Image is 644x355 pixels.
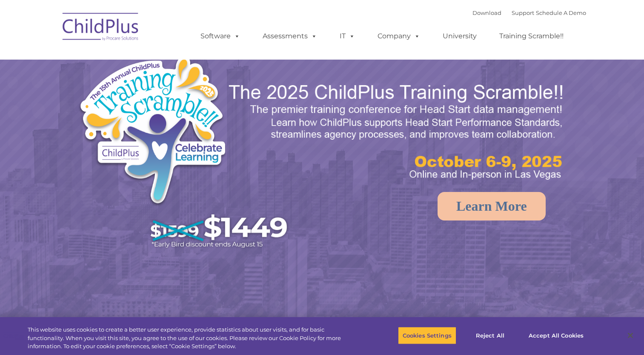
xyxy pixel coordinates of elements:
a: IT [331,28,364,45]
button: Reject All [464,326,517,344]
a: Training Scramble!! [491,28,572,45]
a: Company [369,28,429,45]
a: Download [472,9,501,16]
a: Software [192,28,249,45]
a: Schedule A Demo [536,9,586,16]
a: Assessments [254,28,326,45]
button: Cookies Settings [398,326,456,344]
a: University [434,28,485,45]
img: ChildPlus by Procare Solutions [58,7,143,49]
button: Close [621,326,640,345]
div: This website uses cookies to create a better user experience, provide statistics about user visit... [28,326,354,351]
a: Learn More [438,192,546,220]
font: | [472,9,586,16]
button: Accept All Cookies [524,326,588,344]
a: Support [512,9,534,16]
